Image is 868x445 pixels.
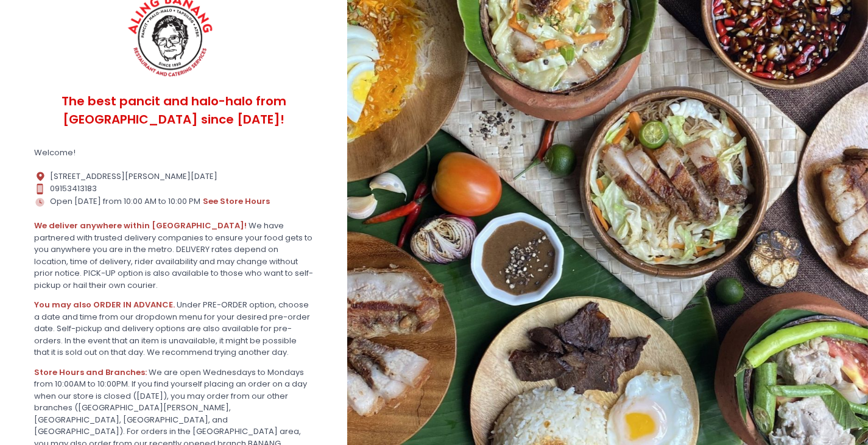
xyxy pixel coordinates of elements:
b: We deliver anywhere within [GEOGRAPHIC_DATA]! [34,220,247,231]
button: see store hours [202,195,270,208]
div: 09153413183 [34,183,313,195]
div: Welcome! [34,147,313,159]
div: We have partnered with trusted delivery companies to ensure your food gets to you anywhere you ar... [34,220,313,291]
div: [STREET_ADDRESS][PERSON_NAME][DATE] [34,170,313,183]
b: Store Hours and Branches: [34,366,147,378]
div: Open [DATE] from 10:00 AM to 10:00 PM [34,195,313,208]
div: Under PRE-ORDER option, choose a date and time from our dropdown menu for your desired pre-order ... [34,299,313,359]
b: You may also ORDER IN ADVANCE. [34,299,175,310]
div: The best pancit and halo-halo from [GEOGRAPHIC_DATA] since [DATE]! [34,82,313,139]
